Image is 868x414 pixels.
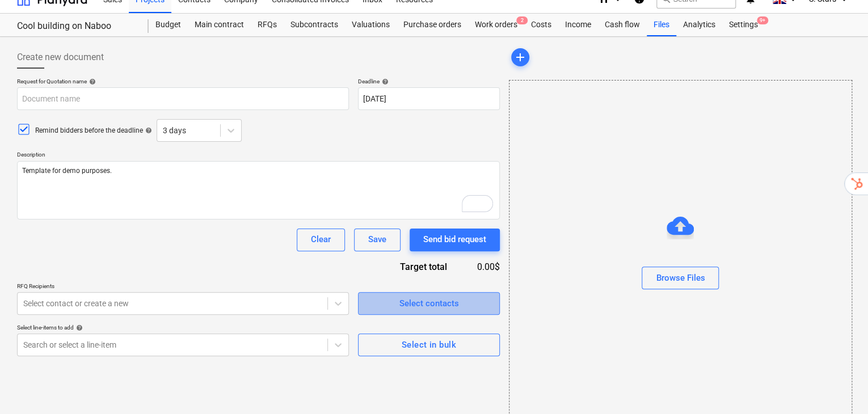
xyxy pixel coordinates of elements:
[17,161,500,219] textarea: To enrich screen reader interactions, please activate Accessibility in Grammarly extension settings
[465,260,500,273] div: 0.00$
[143,127,152,134] span: help
[17,282,349,292] p: RFQ Recipients
[311,232,331,247] div: Clear
[368,232,386,247] div: Save
[402,337,456,352] div: Select in bulk
[358,78,500,85] div: Deadline
[513,50,527,64] span: add
[358,87,500,110] input: Deadline not specified
[17,151,500,160] p: Description
[647,14,676,36] a: Files
[397,14,468,36] a: Purchase orders
[35,126,152,136] div: Remind bidders before the deadline
[722,14,765,36] a: Settings9+
[297,229,345,251] button: Clear
[17,87,349,110] input: Document name
[358,292,500,315] button: Select contacts
[399,296,458,311] div: Select contacts
[410,229,500,251] button: Send bid request
[87,78,96,85] span: help
[358,333,500,356] button: Select in bulk
[251,14,284,36] a: RFQs
[642,267,719,289] button: Browse Files
[188,14,251,36] a: Main contract
[74,324,83,331] span: help
[656,271,705,285] div: Browse Files
[558,14,598,36] a: Income
[17,78,349,85] div: Request for Quotation name
[354,229,401,251] button: Save
[423,232,486,247] div: Send bid request
[722,14,765,36] div: Settings
[17,20,135,32] div: Cool building on Naboo
[284,14,345,36] a: Subcontracts
[352,260,465,273] div: Target total
[17,50,104,64] span: Create new document
[757,16,768,24] span: 9+
[17,324,349,331] div: Select line-items to add
[380,78,389,85] span: help
[468,14,524,36] a: Work orders2
[149,14,188,36] a: Budget
[676,14,722,36] a: Analytics
[345,14,397,36] a: Valuations
[524,14,558,36] a: Costs
[516,16,528,24] span: 2
[468,14,524,36] div: Work orders
[598,14,647,36] a: Cash flow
